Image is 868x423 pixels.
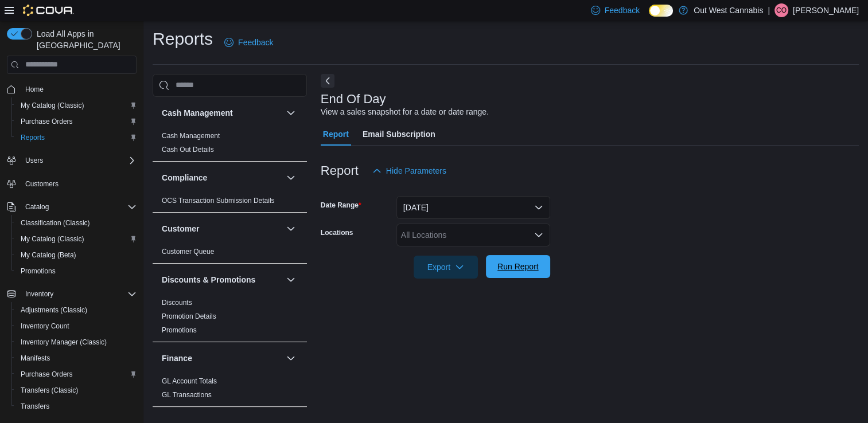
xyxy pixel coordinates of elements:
a: Purchase Orders [16,115,77,128]
a: Promotions [162,326,197,334]
span: Email Subscription [363,123,435,146]
label: Locations [321,228,353,237]
span: Reports [16,131,137,144]
span: Purchase Orders [16,367,137,381]
button: Classification (Classic) [11,215,141,231]
span: Users [25,156,43,165]
button: Catalog [2,199,141,215]
p: | [768,3,770,17]
button: Cash Management [284,106,298,120]
input: Dark Mode [649,5,673,17]
span: Load All Apps in [GEOGRAPHIC_DATA] [32,28,137,51]
a: Customers [21,177,63,191]
span: Purchase Orders [21,370,73,379]
button: Inventory Manager (Classic) [11,334,141,350]
span: GL Transactions [162,390,212,399]
span: Transfers (Classic) [16,383,137,397]
span: Transfers (Classic) [21,386,78,395]
a: Adjustments (Classic) [16,303,92,317]
a: My Catalog (Classic) [16,99,89,112]
span: Purchase Orders [16,115,137,128]
h3: End Of Day [321,92,386,106]
span: Report [323,123,349,146]
button: My Catalog (Beta) [11,247,141,263]
a: Transfers (Classic) [16,383,83,397]
button: Users [2,152,141,169]
span: Purchase Orders [21,117,73,126]
a: Transfers [16,399,54,413]
span: Inventory Manager (Classic) [16,335,137,349]
button: Manifests [11,350,141,366]
span: Inventory Manager (Classic) [21,338,107,347]
a: OCS Transaction Submission Details [162,197,275,205]
h3: Discounts & Promotions [162,274,255,285]
a: Purchase Orders [16,367,77,381]
span: My Catalog (Classic) [16,232,137,246]
span: Customers [25,179,59,189]
span: Classification (Classic) [21,218,90,228]
label: Date Range [321,201,361,210]
span: Reports [21,133,45,142]
span: Home [25,85,44,94]
a: Classification (Classic) [16,216,95,230]
span: Promotions [16,264,137,278]
button: Open list of options [534,230,543,240]
button: Reports [11,130,141,146]
span: Discounts [162,298,192,307]
button: Customer [162,223,282,234]
span: Inventory [21,287,137,301]
span: Manifests [16,351,137,365]
a: Promotion Details [162,312,216,320]
a: Discounts [162,299,192,307]
a: Cash Out Details [162,146,214,154]
button: Home [2,81,141,97]
button: Purchase Orders [11,366,141,382]
span: My Catalog (Beta) [16,248,137,262]
h3: Compliance [162,172,207,183]
button: Adjustments (Classic) [11,302,141,318]
span: OCS Transaction Submission Details [162,196,275,205]
button: Customer [284,222,298,236]
button: Finance [162,352,282,364]
button: Compliance [284,171,298,185]
span: Inventory [25,289,53,299]
a: Home [21,83,48,96]
div: Discounts & Promotions [153,296,307,342]
button: Promotions [11,263,141,279]
span: Customer Queue [162,247,214,256]
button: Purchase Orders [11,113,141,130]
a: Reports [16,131,49,144]
button: Discounts & Promotions [284,273,298,287]
a: Manifests [16,351,55,365]
button: Compliance [162,172,282,183]
div: Cash Management [153,129,307,161]
a: GL Transactions [162,391,212,399]
h3: Finance [162,352,192,364]
span: Customers [21,177,137,191]
button: Inventory Count [11,318,141,334]
span: Catalog [21,200,137,214]
span: Transfers [16,399,137,413]
a: My Catalog (Beta) [16,248,81,262]
span: Home [21,82,137,96]
button: My Catalog (Classic) [11,231,141,247]
span: Transfers [21,402,49,411]
a: Cash Management [162,132,220,140]
div: Chad O'Neill [774,3,788,17]
a: Promotions [16,264,60,278]
button: Next [321,74,334,88]
button: Catalog [21,200,53,214]
button: Export [414,256,478,279]
h1: Reports [153,28,213,50]
button: Inventory [21,287,58,301]
button: Finance [284,351,298,365]
img: Cova [23,5,74,16]
span: Hide Parameters [386,165,446,177]
span: Feedback [605,5,640,16]
a: My Catalog (Classic) [16,232,89,246]
h3: Customer [162,223,199,234]
h3: Report [321,164,359,178]
button: Users [21,154,48,167]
